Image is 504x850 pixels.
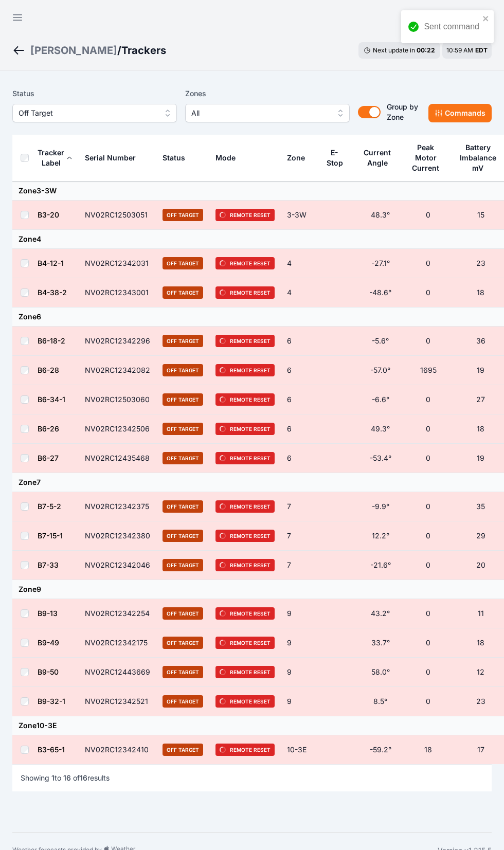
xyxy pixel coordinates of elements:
a: B6-18-2 [38,336,65,345]
span: 1 [51,773,55,782]
td: 9 [281,628,319,658]
a: [PERSON_NAME] [30,43,117,58]
td: 0 [404,521,452,551]
a: B4-38-2 [38,288,67,297]
span: Off Target [163,744,203,756]
a: B9-13 [38,609,58,618]
span: All [191,107,329,119]
span: Remote Reset [215,423,275,435]
button: Off Target [12,104,177,122]
div: Zone [287,153,305,163]
span: Off Target [163,452,203,464]
a: B9-32-1 [38,697,65,706]
span: Off Target [19,107,156,119]
td: NV02RC12503051 [79,201,156,230]
button: Current Angle [363,140,398,175]
span: Off Target [163,530,203,542]
td: 6 [281,327,319,356]
div: Status [163,153,185,163]
td: 0 [404,249,452,278]
button: Tracker Label [38,140,73,175]
span: Remote Reset [215,637,275,649]
td: 0 [404,385,452,414]
td: NV02RC12342046 [79,551,156,580]
td: NV02RC12342175 [79,628,156,658]
span: EDT [475,46,488,54]
span: / [117,43,121,58]
div: Current Angle [363,148,392,168]
div: Serial Number [85,153,136,163]
span: 10:59 AM [446,46,473,54]
a: B6-26 [38,424,59,433]
span: Off Target [163,257,203,269]
label: Status [12,87,177,100]
a: B9-49 [38,638,59,647]
button: Serial Number [85,146,144,170]
td: 1695 [404,356,452,385]
button: Mode [215,146,244,170]
td: NV02RC12503060 [79,385,156,414]
span: Off Target [163,335,203,347]
h3: Trackers [121,43,166,58]
td: NV02RC12342296 [79,327,156,356]
button: Zone [287,146,313,170]
td: 6 [281,356,319,385]
td: 9 [281,658,319,687]
td: NV02RC12435468 [79,444,156,473]
span: Off Target [163,637,203,649]
a: B3-65-1 [38,745,65,754]
td: 49.3° [356,414,404,444]
td: 0 [404,628,452,658]
span: Remote Reset [215,335,275,347]
span: 16 [63,773,71,782]
td: 0 [404,492,452,521]
td: -21.6° [356,551,404,580]
span: Next update in [373,46,415,54]
td: NV02RC12342521 [79,687,156,716]
div: Battery Imbalance mV [458,142,498,173]
td: -5.6° [356,327,404,356]
span: Remote Reset [215,286,275,299]
td: -53.4° [356,444,404,473]
td: 33.7° [356,628,404,658]
span: Remote Reset [215,530,275,542]
td: NV02RC12342410 [79,735,156,765]
td: 10-3E [281,735,319,765]
span: Off Target [163,695,203,708]
td: 0 [404,551,452,580]
span: Off Target [163,666,203,678]
td: -6.6° [356,385,404,414]
span: Off Target [163,559,203,571]
button: E-Stop [326,140,350,175]
span: Off Target [163,500,203,513]
td: NV02RC12342082 [79,356,156,385]
div: Tracker Label [38,148,64,168]
span: Off Target [163,423,203,435]
div: E-Stop [326,148,344,168]
td: 0 [404,414,452,444]
td: NV02RC12342506 [79,414,156,444]
span: Remote Reset [215,559,275,571]
td: 7 [281,521,319,551]
span: Remote Reset [215,666,275,678]
span: Remote Reset [215,607,275,620]
a: B9-50 [38,667,59,676]
span: Off Target [163,209,203,221]
nav: Breadcrumb [12,37,166,64]
a: B7-33 [38,560,59,569]
td: 9 [281,687,319,716]
td: -27.1° [356,249,404,278]
span: Off Target [163,364,203,376]
span: Off Target [163,393,203,406]
a: B6-27 [38,454,59,462]
td: NV02RC12343001 [79,278,156,308]
td: 0 [404,687,452,716]
td: 0 [404,327,452,356]
td: 6 [281,444,319,473]
td: 4 [281,278,319,308]
button: All [185,104,350,122]
button: Battery Imbalance mV [458,135,503,180]
td: 7 [281,551,319,580]
td: 12.2° [356,521,404,551]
